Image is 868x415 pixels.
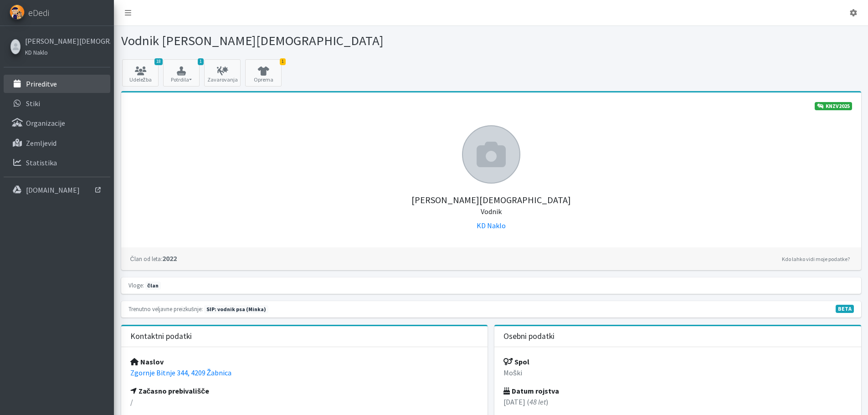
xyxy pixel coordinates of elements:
[26,118,65,128] p: Organizacije
[26,185,80,195] p: [DOMAIN_NAME]
[4,181,110,199] a: [DOMAIN_NAME]
[529,397,546,406] em: 48 let
[503,367,852,378] p: Moški
[25,36,108,46] a: [PERSON_NAME][DEMOGRAPHIC_DATA]
[10,5,25,20] img: eDedi
[28,6,49,20] span: eDedi
[26,79,57,88] p: Prireditve
[130,386,210,395] strong: Začasno prebivališče
[25,49,48,56] small: KD Naklo
[780,254,852,265] a: Kdo lahko vidi moje podatke?
[836,305,854,313] span: V fazi razvoja
[122,59,159,87] a: 18 Udeležba
[245,59,282,87] a: 1 Oprema
[130,332,192,341] h3: Kontaktni podatki
[198,58,204,65] span: 1
[121,33,488,49] h1: Vodnik [PERSON_NAME][DEMOGRAPHIC_DATA]
[4,154,110,172] a: Statistika
[25,46,108,57] a: KD Naklo
[130,254,177,263] strong: 2022
[4,134,110,152] a: Zemljevid
[154,58,163,65] span: 18
[130,184,852,216] h5: [PERSON_NAME][DEMOGRAPHIC_DATA]
[280,58,286,65] span: 1
[4,94,110,113] a: Stiki
[4,114,110,132] a: Organizacije
[503,357,529,366] strong: Spol
[503,396,852,407] p: [DATE] ( )
[26,158,57,167] p: Statistika
[481,207,502,216] small: Vodnik
[130,255,162,262] small: Član od leta:
[130,357,164,366] strong: Naslov
[503,332,555,341] h3: Osebni podatki
[130,396,479,407] p: /
[26,99,40,108] p: Stiki
[477,221,506,230] a: KD Naklo
[128,282,144,289] small: Vloge:
[26,138,56,148] p: Zemljevid
[130,368,232,377] a: Zgornje Bitnje 344, 4209 Žabnica
[204,59,241,87] a: Zavarovanja
[163,59,200,87] button: 1 Potrdila
[503,386,559,395] strong: Datum rojstva
[4,75,110,93] a: Prireditve
[204,305,268,313] span: Naslednja preizkušnja: jesen 2026
[145,282,161,290] span: član
[128,305,203,313] small: Trenutno veljavne preizkušnje:
[815,102,852,110] a: KNZV2025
